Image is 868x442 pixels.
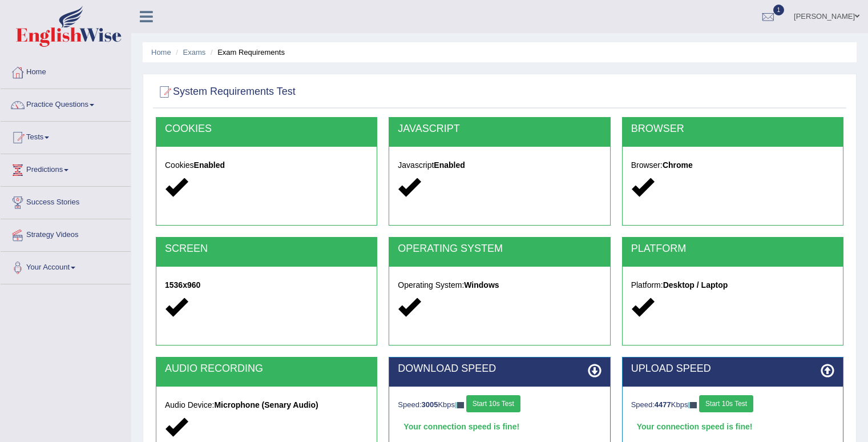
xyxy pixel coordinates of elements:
h5: Cookies [165,161,368,170]
a: Exams [183,48,206,57]
h2: System Requirements Test [156,83,296,101]
li: Exam Requirements [208,47,285,58]
h5: Javascript [398,161,601,170]
h2: DOWNLOAD SPEED [398,363,601,375]
div: Your connection speed is fine! [631,418,834,435]
h2: AUDIO RECORDING [165,363,368,375]
h2: JAVASCRIPT [398,123,601,135]
strong: Enabled [434,160,465,170]
span: 1 [773,5,785,15]
a: Practice Questions [1,89,131,118]
a: Success Stories [1,187,131,215]
h2: SCREEN [165,243,368,255]
strong: 4477 [655,400,671,409]
h5: Operating System: [398,281,601,290]
strong: 1536x960 [165,280,200,290]
h2: UPLOAD SPEED [631,363,834,375]
h5: Platform: [631,281,834,290]
strong: Windows [464,280,499,290]
strong: Enabled [194,160,225,170]
a: Predictions [1,154,131,183]
button: Start 10s Test [466,395,520,412]
strong: Chrome [663,160,693,170]
div: Speed: Kbps [398,395,601,415]
a: Home [1,57,131,85]
a: Home [151,48,171,57]
h5: Audio Device: [165,401,368,409]
a: Strategy Videos [1,219,131,248]
strong: 3005 [422,400,438,409]
strong: Microphone (Senary Audio) [214,400,318,409]
h2: OPERATING SYSTEM [398,243,601,255]
h2: BROWSER [631,123,834,135]
img: ajax-loader-fb-connection.gif [455,402,464,408]
h5: Browser: [631,161,834,170]
div: Speed: Kbps [631,395,834,415]
strong: Desktop / Laptop [663,280,728,290]
h2: COOKIES [165,123,368,135]
h2: PLATFORM [631,243,834,255]
img: ajax-loader-fb-connection.gif [688,402,697,408]
div: Your connection speed is fine! [398,418,601,435]
a: Tests [1,122,131,150]
button: Start 10s Test [699,395,753,412]
a: Your Account [1,252,131,280]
